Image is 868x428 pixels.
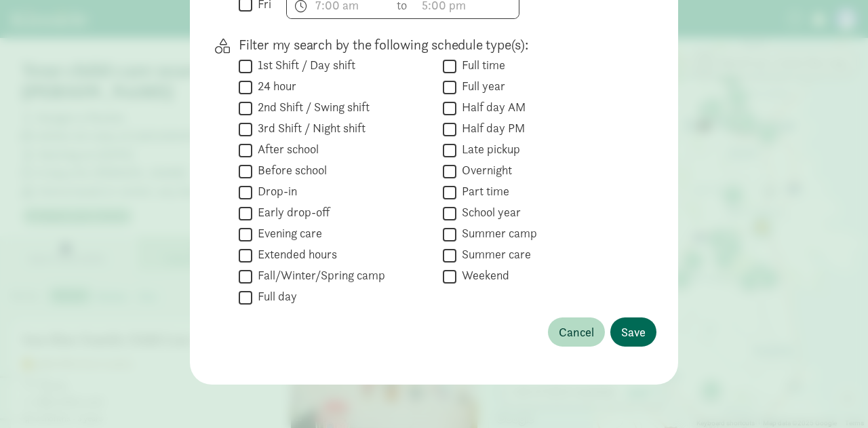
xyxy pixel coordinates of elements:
[252,246,337,262] label: Extended hours
[252,78,296,94] label: 24 hour
[252,225,322,241] label: Evening care
[252,288,297,305] label: Full day
[252,141,319,157] label: After school
[559,323,594,341] span: Cancel
[252,183,297,199] label: Drop-in
[456,57,505,73] label: Full time
[610,317,656,347] button: Save
[252,204,330,220] label: Early drop-off
[252,267,385,284] label: Fall/Winter/Spring camp
[456,141,520,157] label: Late pickup
[456,78,505,94] label: Full year
[456,267,509,284] label: Weekend
[456,120,525,136] label: Half day PM
[456,246,531,262] label: Summer care
[252,162,327,178] label: Before school
[621,323,646,341] span: Save
[456,204,521,220] label: School year
[548,317,605,347] button: Cancel
[239,35,635,54] p: Filter my search by the following schedule type(s):
[456,162,512,178] label: Overnight
[456,99,526,115] label: Half day AM
[252,57,355,73] label: 1st Shift / Day shift
[456,183,509,199] label: Part time
[252,120,366,136] label: 3rd Shift / Night shift
[252,99,370,115] label: 2nd Shift / Swing shift
[456,225,537,241] label: Summer camp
